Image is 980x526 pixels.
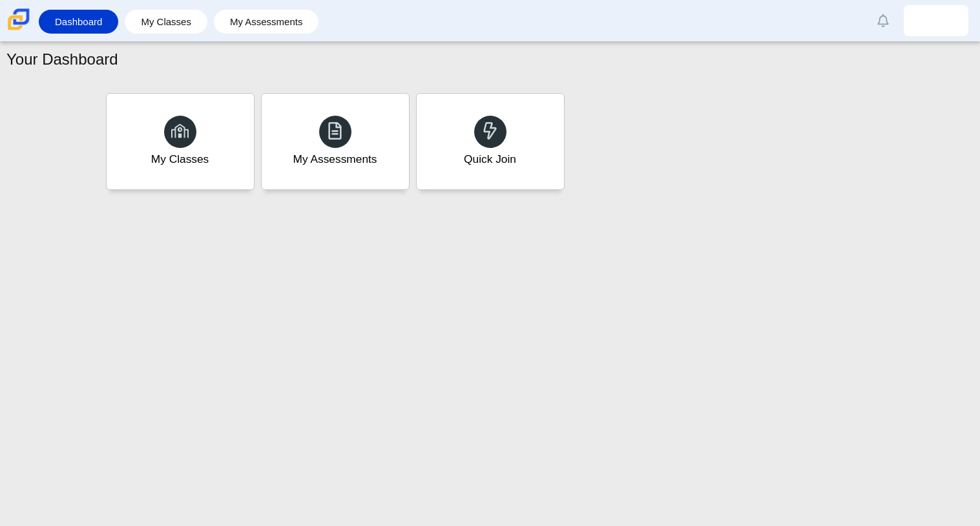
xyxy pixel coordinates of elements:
[6,48,118,70] h1: Your Dashboard
[261,93,410,190] a: My Assessments
[926,10,946,31] img: zukira.jones.hPSaYa
[5,24,32,35] a: Carmen School of Science & Technology
[416,93,565,190] a: Quick Join
[869,6,897,35] a: Alerts
[293,151,377,167] div: My Assessments
[220,10,313,34] a: My Assessments
[5,6,32,33] img: Carmen School of Science & Technology
[151,151,209,167] div: My Classes
[45,10,112,34] a: Dashboard
[464,151,516,167] div: Quick Join
[106,93,255,190] a: My Classes
[131,10,201,34] a: My Classes
[904,5,968,36] a: zukira.jones.hPSaYa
